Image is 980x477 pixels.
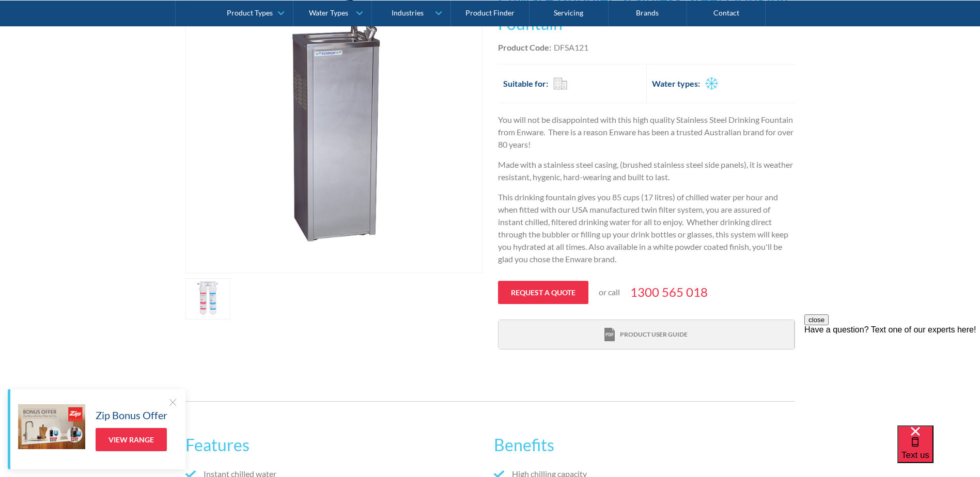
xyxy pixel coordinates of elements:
h2: Benefits [494,433,795,457]
p: This drinking fountain gives you 85 cups (17 litres) of chilled water per hour and when fitted wi... [498,191,795,265]
strong: Product Code: [498,42,551,52]
img: print icon [604,328,615,342]
p: Made with a stainless steel casing, (brushed stainless steel side panels), it is weather resistan... [498,158,795,183]
h2: Water types: [652,77,700,90]
img: Zip Bonus Offer [18,404,85,449]
a: Request a quote [498,281,588,304]
div: Water Types [309,8,348,17]
iframe: podium webchat widget bubble [897,425,980,477]
div: Product user guide [620,330,688,339]
div: DFSA121 [554,41,588,54]
a: View Range [96,428,167,451]
p: or call [599,286,620,298]
h2: Features [185,433,486,457]
h2: Suitable for: [503,77,548,90]
a: print iconProduct user guide [499,320,794,349]
h5: Zip Bonus Offer [96,407,167,423]
div: Product Types [227,8,273,17]
a: 1300 565 018 [630,283,708,301]
a: open lightbox [185,278,231,320]
p: You will not be disappointed with this high quality Stainless Steel Drinking Fountain from Enware... [498,114,795,151]
div: Industries [392,8,424,17]
iframe: podium webchat widget prompt [804,314,980,438]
